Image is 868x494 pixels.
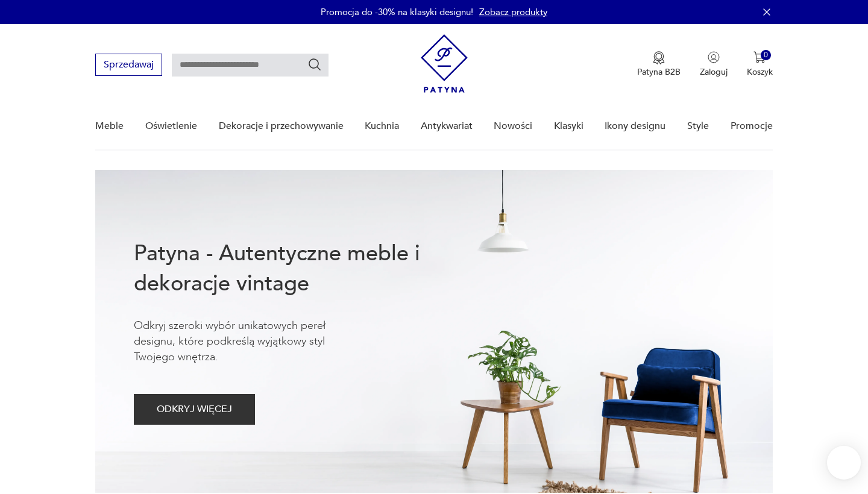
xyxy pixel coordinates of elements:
[637,51,681,78] button: Patyna B2B
[761,50,771,60] div: 0
[605,103,665,149] a: Ikony designu
[365,103,399,149] a: Kuchnia
[637,51,681,78] a: Ikona medaluPatyna B2B
[307,57,322,72] button: Szukaj
[687,103,709,149] a: Style
[653,51,665,64] img: Ikona medalu
[479,6,547,18] a: Zobacz produkty
[747,66,773,78] p: Koszyk
[95,103,124,149] a: Meble
[708,51,720,63] img: Ikonka użytkownika
[637,66,681,78] p: Patyna B2B
[134,406,255,414] a: ODKRYJ WIĘCEJ
[95,54,162,76] button: Sprzedawaj
[494,103,532,149] a: Nowości
[753,51,766,63] img: Ikona koszyka
[700,66,728,78] p: Zaloguj
[421,34,468,93] img: Patyna - sklep z meblami i dekoracjami vintage
[421,103,473,149] a: Antykwariat
[321,6,473,18] p: Promocja do -30% na klasyki designu!
[219,103,344,149] a: Dekoracje i przechowywanie
[731,103,773,149] a: Promocje
[747,51,773,78] button: 0Koszyk
[700,51,728,78] button: Zaloguj
[554,103,583,149] a: Klasyki
[95,61,162,70] a: Sprzedawaj
[134,239,459,299] h1: Patyna - Autentyczne meble i dekoracje vintage
[134,318,363,365] p: Odkryj szeroki wybór unikatowych pereł designu, które podkreślą wyjątkowy styl Twojego wnętrza.
[134,394,255,425] button: ODKRYJ WIĘCEJ
[827,446,861,480] iframe: Smartsupp widget button
[145,103,197,149] a: Oświetlenie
